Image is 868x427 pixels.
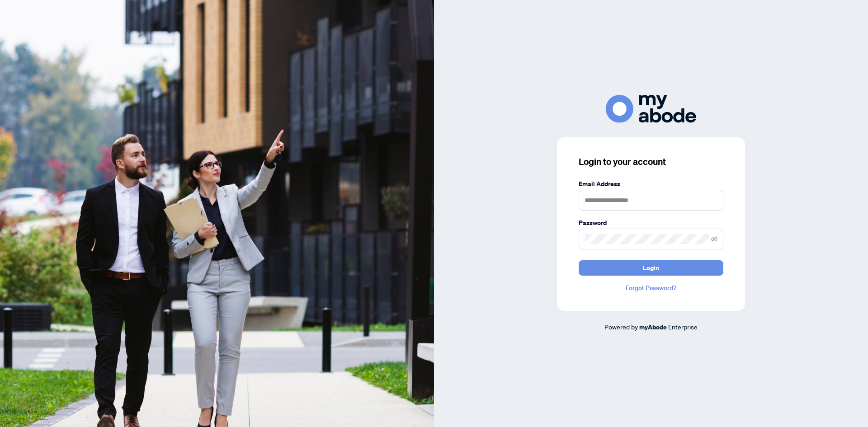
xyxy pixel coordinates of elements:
span: Login [643,261,659,275]
span: eye-invisible [711,236,717,242]
label: Password [579,218,723,228]
a: myAbode [639,322,667,332]
img: ma-logo [606,95,696,122]
label: Email Address [579,179,723,189]
span: Enterprise [668,323,698,331]
h3: Login to your account [579,155,723,168]
span: Powered by [604,323,638,331]
button: Login [579,260,723,276]
a: Forgot Password? [579,283,723,293]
